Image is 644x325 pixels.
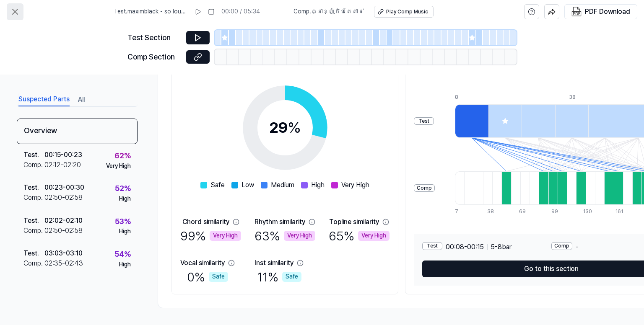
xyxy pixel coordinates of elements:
[127,51,181,63] div: Comp Section
[358,231,390,241] div: Very High
[282,272,301,282] div: Safe
[329,217,379,227] div: Topline similarity
[115,183,131,195] div: 52 %
[528,8,535,16] svg: help
[585,6,630,17] div: PDF Download
[180,258,225,268] div: Vocal similarity
[23,193,44,203] div: Comp .
[44,216,83,226] div: 02:02 - 02:10
[257,268,301,286] div: 11 %
[114,8,188,16] span: Test . maximblack - so loud bew)
[23,216,44,226] div: Test .
[254,217,305,227] div: Rhythm similarity
[114,150,131,162] div: 62 %
[23,183,44,193] div: Test .
[329,227,390,245] div: 65 %
[119,261,131,269] div: High
[519,208,528,215] div: 69
[615,208,625,215] div: 161
[44,193,83,203] div: 02:50 - 02:58
[491,242,512,252] span: 5 - 8 bar
[269,116,301,139] div: 29
[414,184,435,192] div: Comp
[44,183,84,193] div: 00:23 - 00:30
[18,93,70,106] button: Suspected Parts
[386,8,428,15] div: Play Comp Music
[23,150,44,160] div: Test .
[254,258,293,268] div: Inst similarity
[115,216,131,228] div: 53 %
[341,180,369,190] span: Very High
[210,231,241,241] div: Very High
[583,208,592,215] div: 130
[254,227,315,245] div: 63 %
[182,217,229,227] div: Chord similarity
[569,94,602,101] div: 38
[455,94,488,101] div: 8
[288,119,301,137] span: %
[23,160,44,170] div: Comp .
[271,180,294,190] span: Medium
[374,6,434,18] button: Play Comp Music
[524,4,539,19] button: help
[210,180,225,190] span: Safe
[221,8,260,16] div: 00:00 / 05:34
[551,242,572,250] div: Comp
[119,227,131,236] div: High
[44,248,83,258] div: 03:03 - 03:10
[23,226,44,236] div: Comp .
[548,8,556,15] img: share
[187,268,228,286] div: 0 %
[241,180,254,190] span: Low
[209,272,228,282] div: Safe
[293,8,364,16] span: Comp . គ្នាខ្ញុំតិចតែតាន់
[119,195,131,203] div: High
[44,226,83,236] div: 02:50 - 02:58
[422,242,442,250] div: Test
[180,227,241,245] div: 99 %
[44,258,83,268] div: 02:35 - 02:43
[414,117,434,125] div: Test
[44,160,81,170] div: 02:12 - 02:20
[114,248,131,261] div: 54 %
[455,208,464,215] div: 7
[551,208,561,215] div: 99
[570,5,632,19] button: PDF Download
[78,93,85,106] button: All
[106,162,131,170] div: Very High
[311,180,325,190] span: High
[127,32,181,44] div: Test Section
[44,150,82,160] div: 00:15 - 00:23
[446,242,484,252] span: 00:08 - 00:15
[23,258,44,268] div: Comp .
[17,119,138,144] div: Overview
[23,248,44,258] div: Test .
[487,208,496,215] div: 38
[284,231,315,241] div: Very High
[571,7,582,17] img: PDF Download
